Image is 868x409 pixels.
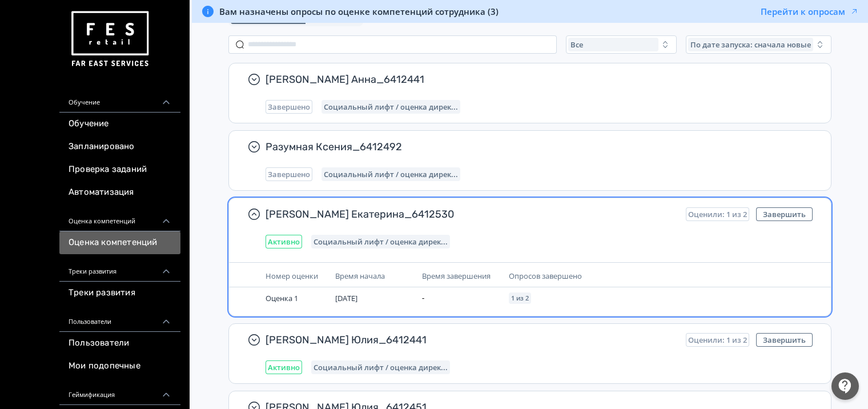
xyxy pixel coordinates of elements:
button: Завершить [756,333,813,347]
span: Оценили: 1 из 2 [688,335,747,344]
span: Социальный лифт / оценка директора магазина [314,363,448,372]
span: Номер оценки [266,271,318,281]
a: Проверка заданий [59,158,180,181]
span: Завершено [268,102,310,111]
a: Пользователи [59,332,180,355]
span: Социальный лифт / оценка директора магазина [314,237,448,246]
span: Активно [268,237,300,246]
span: Вам назначены опросы по оценке компетенций сотрудника (3) [219,6,499,17]
button: Завершить [756,207,813,221]
div: Оценка компетенций [59,204,180,231]
span: 1 из 2 [511,295,529,302]
span: Активно [268,363,300,372]
span: [PERSON_NAME] Анна_6412441 [266,73,803,86]
span: Время начала [335,271,385,281]
a: Обучение [59,113,180,135]
span: Разумная Ксения_6412492 [266,140,803,154]
div: Треки развития [59,254,180,282]
a: Мои подопечные [59,355,180,378]
span: [PERSON_NAME] Екатерина_6412530 [266,207,677,221]
a: Запланировано [59,135,180,158]
span: Социальный лифт / оценка директора магазина [324,170,458,179]
span: Опросов завершено [509,271,582,281]
span: [PERSON_NAME] Юлия_6412441 [266,333,677,347]
span: Социальный лифт / оценка директора магазина [324,102,458,111]
span: Время завершения [422,271,491,281]
span: Оценили: 1 из 2 [688,210,747,219]
div: Обучение [59,85,180,113]
span: Завершено [268,170,310,179]
button: Перейти к опросам [761,6,859,17]
span: По дате запуска: сначала новые [690,40,811,49]
td: - [417,287,504,309]
button: По дате запуска: сначала новые [686,35,831,54]
span: Оценка 1 [266,293,298,303]
button: Все [566,35,677,54]
span: Все [570,40,583,49]
a: Треки развития [59,282,180,304]
div: Геймификация [59,378,180,405]
a: Оценка компетенций [59,231,180,254]
span: [DATE] [335,293,357,303]
div: Пользователи [59,304,180,332]
img: https://files.teachbase.ru/system/account/57463/logo/medium-936fc5084dd2c598f50a98b9cbe0469a.png [69,7,151,71]
a: Автоматизация [59,181,180,204]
